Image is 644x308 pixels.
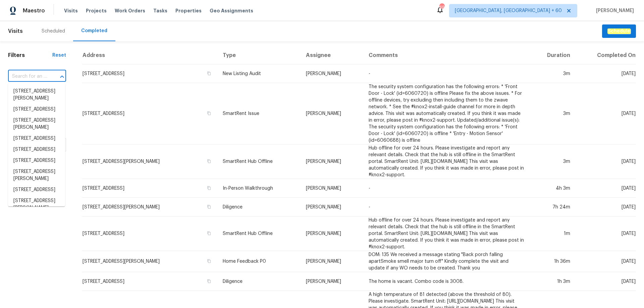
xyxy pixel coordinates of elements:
[576,217,636,251] td: [DATE]
[363,217,529,251] td: Hub offline for over 24 hours. Please investigate and report any relevant details. Check that the...
[82,198,217,217] td: [STREET_ADDRESS][PERSON_NAME]
[576,198,636,217] td: [DATE]
[529,144,576,179] td: 3m
[576,179,636,198] td: [DATE]
[206,158,212,164] button: Copy Address
[529,83,576,144] td: 3m
[86,7,107,14] span: Projects
[206,110,212,116] button: Copy Address
[115,7,145,14] span: Work Orders
[217,198,301,217] td: Diligence
[363,64,529,83] td: -
[82,64,217,83] td: [STREET_ADDRESS]
[206,70,212,76] button: Copy Address
[82,144,217,179] td: [STREET_ADDRESS][PERSON_NAME]
[8,155,65,166] li: [STREET_ADDRESS]
[8,115,65,133] li: [STREET_ADDRESS][PERSON_NAME]
[57,72,67,81] button: Close
[42,28,65,35] div: Scheduled
[363,272,529,291] td: The home is vacant. Combo code is 3008.
[217,47,301,64] th: Type
[301,198,363,217] td: [PERSON_NAME]
[217,83,301,144] td: SmartRent Issue
[81,27,107,34] div: Completed
[593,7,634,14] span: [PERSON_NAME]
[217,179,301,198] td: In-Person Walkthrough
[8,184,65,195] li: [STREET_ADDRESS]
[301,64,363,83] td: [PERSON_NAME]
[529,64,576,83] td: 3m
[217,251,301,272] td: Home Feedback P0
[206,204,212,210] button: Copy Address
[602,24,636,38] button: Schedule
[175,7,202,14] span: Properties
[301,251,363,272] td: [PERSON_NAME]
[8,166,65,184] li: [STREET_ADDRESS][PERSON_NAME]
[210,7,253,14] span: Geo Assignments
[206,278,212,284] button: Copy Address
[153,8,167,13] span: Tasks
[439,4,444,11] div: 693
[576,64,636,83] td: [DATE]
[529,198,576,217] td: 7h 24m
[206,230,212,236] button: Copy Address
[8,195,65,213] li: [STREET_ADDRESS][PERSON_NAME]
[529,179,576,198] td: 4h 3m
[64,7,78,14] span: Visits
[576,83,636,144] td: [DATE]
[23,7,45,14] span: Maestro
[8,86,65,104] li: [STREET_ADDRESS][PERSON_NAME]
[8,144,65,155] li: [STREET_ADDRESS]
[301,47,363,64] th: Assignee
[607,28,631,34] em: Schedule
[217,64,301,83] td: New Listing Audit
[217,217,301,251] td: SmartRent Hub Offline
[301,179,363,198] td: [PERSON_NAME]
[82,83,217,144] td: [STREET_ADDRESS]
[363,47,529,64] th: Comments
[52,52,66,59] div: Reset
[363,251,529,272] td: DOM: 135 We received a message stating "Back porch falling apartSmoke smell major turn off" Kindl...
[576,272,636,291] td: [DATE]
[363,83,529,144] td: The security system configuration has the following errors: * 'Front Door - Lock' (id=6060720) is...
[576,47,636,64] th: Completed On
[529,272,576,291] td: 1h 3m
[301,217,363,251] td: [PERSON_NAME]
[529,47,576,64] th: Duration
[8,52,52,59] h1: Filters
[455,7,562,14] span: [GEOGRAPHIC_DATA], [GEOGRAPHIC_DATA] + 60
[363,179,529,198] td: -
[8,24,23,39] span: Visits
[82,217,217,251] td: [STREET_ADDRESS]
[206,185,212,191] button: Copy Address
[576,251,636,272] td: [DATE]
[8,104,65,115] li: [STREET_ADDRESS]
[301,272,363,291] td: [PERSON_NAME]
[576,144,636,179] td: [DATE]
[206,258,212,264] button: Copy Address
[529,251,576,272] td: 1h 36m
[217,272,301,291] td: Diligence
[8,133,65,144] li: [STREET_ADDRESS]
[217,144,301,179] td: SmartRent Hub Offline
[301,83,363,144] td: [PERSON_NAME]
[82,251,217,272] td: [STREET_ADDRESS][PERSON_NAME]
[363,198,529,217] td: -
[82,272,217,291] td: [STREET_ADDRESS]
[82,179,217,198] td: [STREET_ADDRESS]
[363,144,529,179] td: Hub offline for over 24 hours. Please investigate and report any relevant details. Check that the...
[82,47,217,64] th: Address
[8,71,47,82] input: Search for an address...
[529,217,576,251] td: 1m
[301,144,363,179] td: [PERSON_NAME]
